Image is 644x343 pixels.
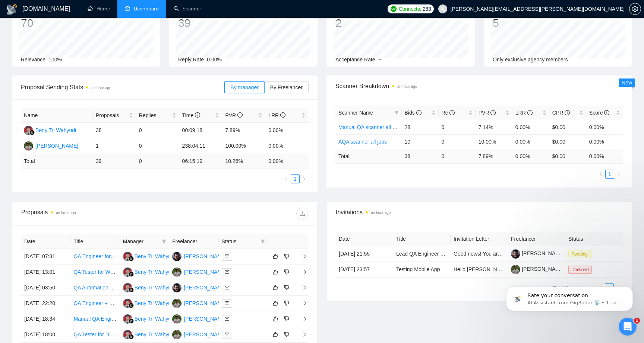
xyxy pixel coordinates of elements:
[568,251,594,257] a: Pending
[270,84,303,90] span: By Freelancer
[397,84,417,89] time: an hour ago
[160,236,168,247] span: filter
[394,110,399,115] span: filter
[93,154,136,169] td: 39
[476,149,512,163] td: 7.89 %
[123,269,175,275] a: BTBeny Tri Wahyudi
[549,149,586,163] td: $ 0.00
[135,283,175,292] div: Beny Tri Wahyudi
[629,6,641,12] span: setting
[589,110,609,116] span: Score
[129,334,134,339] img: gigradar-bm.png
[129,318,134,324] img: gigradar-bm.png
[184,252,227,260] div: [PERSON_NAME]
[265,138,309,154] td: 0.00%
[222,123,265,138] td: 7.89%
[169,234,218,249] th: Freelancer
[29,130,35,135] img: gigradar-bm.png
[622,80,632,86] span: New
[195,112,200,118] span: info-circle
[396,266,440,272] a: Testing Mobile App
[184,330,227,339] div: [PERSON_NAME]
[134,6,159,12] span: Dashboard
[282,330,291,339] button: dislike
[552,110,570,116] span: CPR
[21,296,70,311] td: [DATE] 22:20
[179,154,222,169] td: 06:15:19
[225,254,229,259] span: mail
[21,311,70,327] td: [DATE] 18:34
[282,174,291,183] button: left
[123,253,175,259] a: BTBeny Tri Wahyudi
[296,285,307,290] span: right
[296,316,307,321] span: right
[35,142,78,150] div: [PERSON_NAME]
[586,149,623,163] td: 0.00 %
[440,6,445,12] span: user
[265,154,309,169] td: 0.00 %
[70,327,120,343] td: QA Tester for Debugging and Jira Ticket Creation
[396,251,494,257] a: Lead QA Engineer – Automation & Manual
[568,250,591,258] span: Pending
[391,6,397,12] img: upwork-logo.png
[271,299,280,308] button: like
[549,120,586,134] td: $0.00
[73,269,250,275] a: QA Tester for Web & Mobile App (Manual Testing) – Ongoing Freelance Role
[172,330,181,339] img: OD
[423,5,431,13] span: 283
[93,138,136,154] td: 1
[565,232,623,246] th: Status
[70,311,120,327] td: Manual QA Engineer (BlueChew Funnel)
[282,299,291,308] button: dislike
[273,300,278,306] span: like
[172,267,181,277] img: OD
[259,236,266,247] span: filter
[271,267,280,276] button: like
[549,134,586,149] td: $0.00
[56,211,76,215] time: an hour ago
[136,108,179,123] th: Replies
[182,112,200,118] span: Time
[225,317,229,321] span: mail
[291,174,300,183] li: 1
[73,285,206,291] a: QA Automation Engineer for HIPAA Compliant Application
[476,134,512,149] td: 10.00%
[393,262,451,278] td: Testing Mobile App
[123,314,132,324] img: BT
[451,232,508,246] th: Invitation Letter
[70,296,120,311] td: QA Engineer + Full-Stack Fixer (React, Supabase, Stripe, Lovable.dev)
[21,234,70,249] th: Date
[393,232,451,246] th: Title
[129,272,134,277] img: gigradar-bm.png
[402,149,439,163] td: 38
[123,237,159,246] span: Manager
[162,239,166,244] span: filter
[629,6,641,12] a: setting
[172,252,181,261] img: YP
[184,315,227,323] div: [PERSON_NAME]
[24,142,78,148] a: OD[PERSON_NAME]
[21,57,45,62] span: Relevance
[21,108,93,123] th: Name
[129,256,134,261] img: gigradar-bm.png
[21,265,70,280] td: [DATE] 13:01
[273,285,278,291] span: like
[237,112,243,118] span: info-circle
[172,331,227,337] a: OD[PERSON_NAME]
[271,283,280,292] button: like
[511,266,565,272] a: [PERSON_NAME]
[123,267,132,277] img: BT
[291,175,299,183] a: 1
[282,267,291,276] button: dislike
[284,269,289,275] span: dislike
[261,239,265,244] span: filter
[493,57,568,62] span: Only exclusive agency members
[476,120,512,134] td: 7.14%
[336,208,623,217] span: Invitations
[273,331,278,337] span: like
[284,285,289,291] span: dislike
[296,301,307,306] span: right
[405,110,422,116] span: Bids
[495,271,644,323] iframe: Intercom notifications повідомлення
